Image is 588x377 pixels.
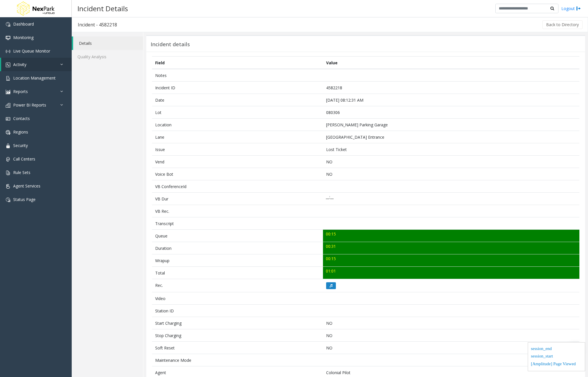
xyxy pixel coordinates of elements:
[323,131,579,143] td: [GEOGRAPHIC_DATA] Entrance
[13,143,28,148] span: Security
[152,354,323,366] td: Maintenance Mode
[13,102,46,108] span: Power BI Reports
[323,106,579,119] td: 080306
[13,197,36,202] span: Status Page
[152,168,323,180] td: Voice Bot
[152,193,323,205] td: VB Dur
[72,18,123,31] h3: Incident - 4582218
[13,156,35,162] span: Call Centers
[323,143,579,156] td: Lost Ticket
[13,170,30,175] span: Rule Sets
[323,82,579,94] td: 4582218
[13,21,34,27] span: Dashboard
[6,171,10,175] img: 'icon'
[13,75,56,81] span: Location Management
[6,76,10,81] img: 'icon'
[13,35,34,40] span: Monitoring
[326,171,577,177] p: NO
[73,36,143,50] a: Details
[323,193,579,205] td: __:__
[152,217,323,230] td: Transcript
[152,305,323,317] td: Station ID
[323,119,579,131] td: [PERSON_NAME] Parking Garage
[6,144,10,148] img: 'icon'
[323,94,579,106] td: [DATE] 08:12:31 AM
[323,57,579,69] th: Value
[152,82,323,94] td: Incident ID
[326,159,577,165] p: NO
[323,254,579,267] td: 00:15
[326,332,577,339] p: NO
[13,62,26,67] span: Activity
[72,50,143,63] a: Quality Analysis
[13,48,50,54] span: Live Queue Monitor
[531,353,582,361] div: session_start
[13,183,40,189] span: Agent Services
[323,242,579,254] td: 00:31
[6,103,10,108] img: 'icon'
[152,279,323,292] td: Rec.
[152,180,323,193] td: VB ConferenceId
[1,58,72,71] a: Activity
[13,116,30,121] span: Contacts
[6,49,10,54] img: 'icon'
[152,69,323,82] td: Notes
[13,89,28,94] span: Reports
[152,329,323,342] td: Stop Charging
[6,157,10,162] img: 'icon'
[152,205,323,217] td: VB Rec.
[323,230,579,242] td: 00:15
[531,345,582,353] div: session_end
[6,36,10,40] img: 'icon'
[326,345,577,351] p: NO
[6,198,10,202] img: 'icon'
[152,230,323,242] td: Queue
[326,320,577,326] p: NO
[152,267,323,279] td: Total
[152,106,323,119] td: Lot
[152,143,323,156] td: Issue
[6,90,10,94] img: 'icon'
[152,342,323,354] td: Soft Reset
[576,5,581,11] img: logout
[6,130,10,135] img: 'icon'
[6,22,10,27] img: 'icon'
[531,361,582,368] div: [Amplitude] Page Viewed
[561,5,581,11] a: Logout
[152,131,323,143] td: Lane
[152,242,323,254] td: Duration
[152,317,323,329] td: Start Charging
[152,94,323,106] td: Date
[152,156,323,168] td: Vend
[152,119,323,131] td: Location
[13,129,28,135] span: Regions
[152,57,323,69] th: Field
[323,267,579,279] td: 01:01
[152,254,323,267] td: Wrapup
[6,117,10,121] img: 'icon'
[75,1,131,16] h3: Incident Details
[6,63,10,67] img: 'icon'
[6,184,10,189] img: 'icon'
[152,292,323,305] td: Video
[151,41,190,48] h3: Incident details
[542,20,583,29] button: Back to Directory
